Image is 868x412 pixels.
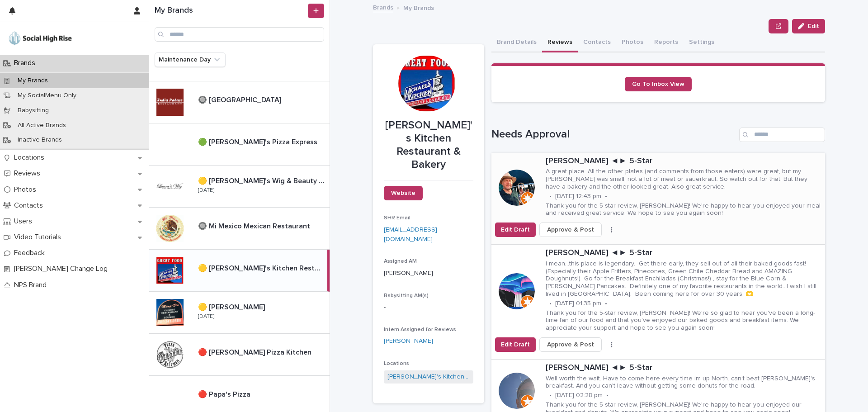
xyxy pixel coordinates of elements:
p: • [606,392,609,399]
p: Locations [10,153,52,162]
p: 🔴 [PERSON_NAME] Pizza Kitchen [198,346,313,357]
p: Video Tutorials [10,233,68,242]
button: Edit [792,19,825,33]
p: Reviews [10,169,47,178]
span: Go To Inbox View [632,81,684,87]
a: [EMAIL_ADDRESS][DOMAIN_NAME] [384,227,437,242]
p: Photos [10,185,43,194]
p: 🔴 Papa's Pizza [198,388,252,399]
button: Contacts [578,33,616,52]
button: Maintenance Day [155,52,226,67]
p: Inactive Brands [10,136,69,144]
span: SHR Email [384,215,410,221]
h1: My Brands [155,6,306,16]
p: Contacts [10,201,50,210]
a: 🟡 [PERSON_NAME]🟡 [PERSON_NAME] [DATE] [149,292,330,334]
p: • [549,193,552,200]
a: 🟢 [PERSON_NAME]'s Pizza Express🟢 [PERSON_NAME]'s Pizza Express [149,123,330,166]
a: [PERSON_NAME]'s Kitchen Restaurant & Bakery [387,372,470,382]
img: o5DnuTxEQV6sW9jFYBBf [7,29,73,47]
p: • [605,193,607,200]
p: Well worth the wait. Have to come here every time im up North. can't beat [PERSON_NAME]'s breakfa... [546,375,821,390]
p: [PERSON_NAME] [384,269,473,278]
p: Babysitting [10,107,56,114]
span: Assigned AM [384,259,417,264]
h1: Needs Approval [491,128,736,141]
span: Edit Draft [501,225,530,234]
p: • [549,300,552,308]
p: [DATE] 02:28 pm [555,392,603,399]
p: My Brands [10,77,55,85]
button: Reports [649,33,684,52]
p: 🟡 Michael's Kitchen Restaurant & Bakery [198,262,325,273]
p: [DATE] [198,313,214,320]
a: 🟡 [PERSON_NAME]'s Wig & Beauty Supply and Salon🟡 [PERSON_NAME]'s Wig & Beauty Supply and Salon [D... [149,166,330,208]
p: [PERSON_NAME] ◄► 5-Star [546,248,821,258]
p: • [549,392,552,399]
p: Thank you for the 5-star review, [PERSON_NAME]! We're happy to hear you enjoyed your meal and rec... [546,202,821,218]
button: Brand Details [491,33,542,52]
input: Search [739,128,825,142]
a: Brands [373,2,393,12]
p: 🔘 Mi Mexico Mexican Restaurant [198,220,312,231]
button: Photos [616,33,649,52]
p: A great place. All the other plates (and comments from those eaters) were great, but my [PERSON_N... [546,168,821,190]
a: Website [384,186,423,200]
button: Reviews [542,33,578,52]
button: Approve & Post [539,337,602,352]
span: Locations [384,361,409,366]
a: 🟡 [PERSON_NAME]'s Kitchen Restaurant & Bakery🟡 [PERSON_NAME]'s Kitchen Restaurant & Bakery [149,250,330,292]
p: Feedback [10,249,52,257]
p: NPS Brand [10,281,54,289]
p: • [605,300,607,308]
p: [PERSON_NAME] Change Log [10,265,115,273]
a: [PERSON_NAME] ◄► 5-StarA great place. All the other plates (and comments from those eaters) were ... [491,153,825,245]
span: Edit [808,23,819,29]
a: [PERSON_NAME] [384,336,433,346]
p: 🔘 [GEOGRAPHIC_DATA] [198,94,283,104]
p: Thank you for the 5-star review, [PERSON_NAME]! We're so glad to hear you've been a long-time fan... [546,309,821,332]
p: [PERSON_NAME] ◄► 5-Star [546,363,821,373]
p: [DATE] 01:35 pm [555,300,601,308]
button: Settings [684,33,720,52]
p: [DATE] [198,187,214,194]
span: Babysitting AM(s) [384,293,429,298]
p: [PERSON_NAME] ◄► 5-Star [546,156,821,166]
p: 🟡 [PERSON_NAME] [198,301,267,312]
p: [DATE] 12:43 pm [555,193,601,200]
p: 🟢 [PERSON_NAME]'s Pizza Express [198,136,319,147]
a: [PERSON_NAME] ◄► 5-StarI mean...this place is legendary. Get there early, they sell out of all th... [491,245,825,360]
span: Approve & Post [547,225,594,234]
p: I mean...this place is legendary. Get there early, they sell out of all their baked goods fast! (... [546,260,821,298]
button: Edit Draft [495,337,536,352]
a: 🔘 [GEOGRAPHIC_DATA]🔘 [GEOGRAPHIC_DATA] [149,81,330,123]
p: My SocialMenu Only [10,92,84,99]
input: Search [155,27,324,42]
p: Brands [10,59,42,67]
a: Go To Inbox View [625,77,692,91]
span: Approve & Post [547,340,594,349]
button: Approve & Post [539,223,602,237]
button: Edit Draft [495,223,536,237]
p: Users [10,217,39,226]
span: Edit Draft [501,340,530,349]
a: 🔘 Mi Mexico Mexican Restaurant🔘 Mi Mexico Mexican Restaurant [149,208,330,250]
p: 🟡 Laura's Wig & Beauty Supply and Salon [198,175,328,185]
p: All Active Brands [10,122,73,129]
a: 🔴 [PERSON_NAME] Pizza Kitchen🔴 [PERSON_NAME] Pizza Kitchen [149,334,330,376]
p: My Brands [403,2,434,12]
span: Intern Assigned for Reviews [384,327,456,332]
p: [PERSON_NAME]'s Kitchen Restaurant & Bakery [384,119,473,171]
p: - [384,303,473,312]
span: Website [391,190,415,196]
